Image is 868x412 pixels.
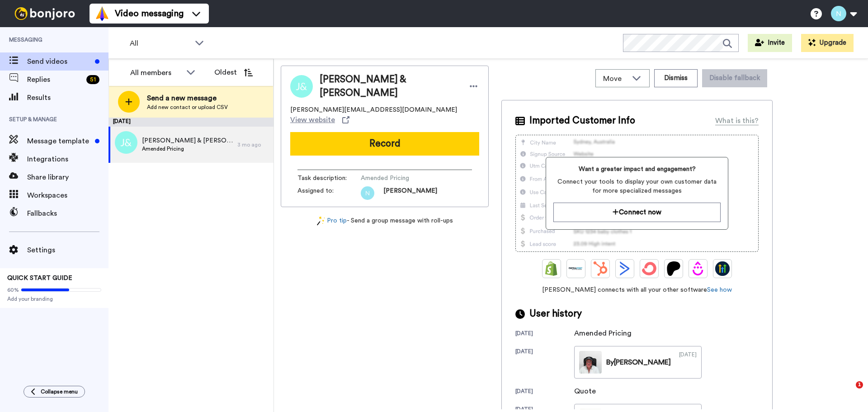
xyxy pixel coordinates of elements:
[317,216,347,226] a: Pro tip
[529,114,635,128] span: Imported Customer Info
[679,351,697,374] div: [DATE]
[553,177,720,195] span: Connect your tools to display your own customer data for more specialized messages
[515,330,574,339] div: [DATE]
[383,186,437,200] span: [PERSON_NAME]
[290,114,349,125] a: View website
[290,114,335,125] span: View website
[691,261,705,276] img: Drip
[618,261,632,276] img: ActiveCampaign
[290,132,479,156] button: Record
[281,216,489,226] div: - Send a group message with roll-ups
[7,286,19,294] span: 60%
[574,386,619,397] div: Quote
[317,216,325,226] img: magic-wand.svg
[86,75,99,84] div: 51
[574,328,632,339] div: Amended Pricing
[642,261,656,276] img: ConvertKit
[27,74,83,85] span: Replies
[27,92,108,103] span: Results
[237,141,269,148] div: 3 mo ago
[606,357,671,368] div: By [PERSON_NAME]
[147,104,228,111] span: Add new contact or upload CSV
[837,381,859,403] iframe: Intercom live chat
[569,261,583,276] img: Ontraport
[27,172,108,183] span: Share library
[748,34,792,52] button: Invite
[27,190,108,201] span: Workspaces
[702,69,767,87] button: Disable fallback
[553,203,720,222] button: Connect now
[579,351,602,374] img: 4880f639-1e64-4c6b-9105-1c52de6c6d80-thumb.jpg
[320,73,459,100] span: [PERSON_NAME] & [PERSON_NAME]
[515,388,574,397] div: [DATE]
[654,69,698,87] button: Dismiss
[553,165,720,174] span: Want a greater impact and engagement?
[515,348,574,379] div: [DATE]
[361,186,374,200] img: 89e598cf-59ca-442b-a3a1-221440686a2e.png
[529,307,582,321] span: User history
[130,67,182,78] div: All members
[856,381,863,388] span: 1
[707,287,732,293] a: See how
[24,386,85,398] button: Collapse menu
[666,261,681,276] img: Patreon
[603,73,627,84] span: Move
[290,75,313,98] img: Image of Jeremy & Cassie
[27,208,108,219] span: Fallbacks
[95,6,109,21] img: vm-color.svg
[41,388,78,395] span: Collapse menu
[115,131,137,154] img: j&.png
[11,7,79,20] img: bj-logo-header-white.svg
[108,118,274,127] div: [DATE]
[147,93,228,104] span: Send a new message
[115,7,184,20] span: Video messaging
[593,261,608,276] img: Hubspot
[297,174,361,183] span: Task description :
[544,261,559,276] img: Shopify
[7,275,72,281] span: QUICK START GUIDE
[574,346,702,379] a: By[PERSON_NAME][DATE]
[290,105,457,114] span: [PERSON_NAME][EMAIL_ADDRESS][DOMAIN_NAME]
[27,136,91,147] span: Message template
[142,136,233,145] span: [PERSON_NAME] & [PERSON_NAME]
[208,63,259,81] button: Oldest
[297,186,361,200] span: Assigned to:
[142,145,233,152] span: Amended Pricing
[361,174,447,183] span: Amended Pricing
[130,38,190,49] span: All
[27,56,91,67] span: Send videos
[27,245,108,256] span: Settings
[7,295,101,303] span: Add your branding
[801,34,854,52] button: Upgrade
[515,285,759,294] span: [PERSON_NAME] connects with all your other software
[27,154,108,165] span: Integrations
[715,115,759,126] div: What is this?
[715,261,730,276] img: GoHighLevel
